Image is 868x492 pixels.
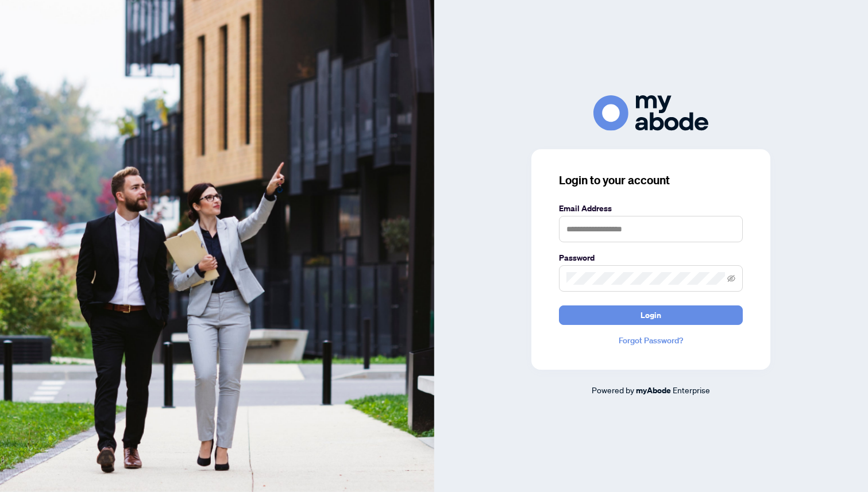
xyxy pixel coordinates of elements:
a: Forgot Password? [559,334,743,347]
span: Login [641,306,661,324]
a: myAbode [636,384,671,397]
button: Login [559,305,743,325]
img: ma-logo [593,95,708,130]
h3: Login to your account [559,172,743,188]
span: Powered by [592,385,634,395]
label: Password [559,251,743,264]
span: Enterprise [673,385,710,395]
label: Email Address [559,202,743,215]
span: eye-invisible [727,274,735,282]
